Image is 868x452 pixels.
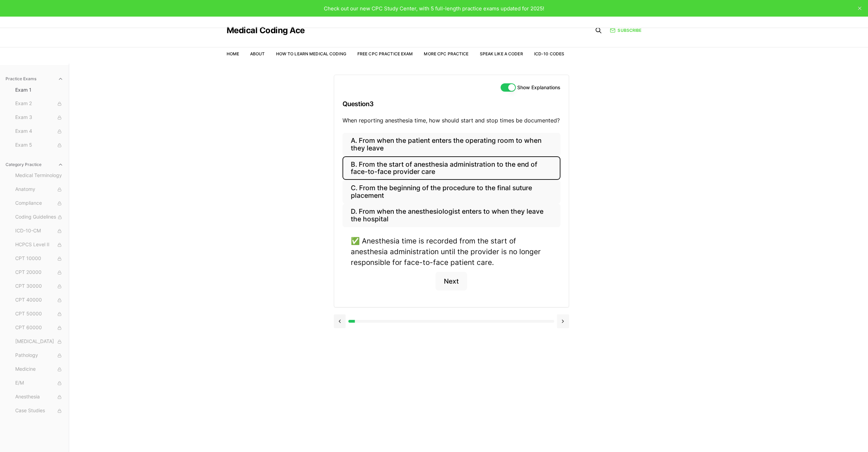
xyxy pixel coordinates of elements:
span: Case Studies [15,407,63,415]
span: CPT 50000 [15,310,63,318]
a: About [250,51,265,56]
span: Exam 1 [15,86,63,93]
button: Exam 5 [12,140,66,151]
span: CPT 60000 [15,324,63,332]
button: Next [436,272,467,290]
button: Pathology [12,350,66,361]
button: Compliance [12,198,66,209]
button: Exam 3 [12,112,66,123]
span: HCPCS Level II [15,241,63,249]
a: More CPC Practice [424,51,468,56]
button: close [854,3,865,14]
span: Compliance [15,200,63,207]
button: ICD-10-CM [12,225,66,237]
button: [MEDICAL_DATA] [12,336,66,347]
span: Pathology [15,352,63,359]
button: Practice Exams [3,73,66,84]
span: CPT 40000 [15,296,63,304]
span: Exam 2 [15,100,63,108]
a: Subscribe [610,27,641,34]
span: [MEDICAL_DATA] [15,338,63,345]
button: Exam 2 [12,98,66,109]
button: Coding Guidelines [12,212,66,223]
span: CPT 20000 [15,269,63,276]
span: Anatomy [15,186,63,193]
button: Medicine [12,364,66,375]
p: When reporting anesthesia time, how should start and stop times be documented? [342,116,560,124]
button: CPT 30000 [12,281,66,292]
button: Anatomy [12,184,66,195]
span: CPT 10000 [15,255,63,262]
button: CPT 10000 [12,253,66,264]
button: C. From the beginning of the procedure to the final suture placement [342,180,560,203]
span: Medicine [15,366,63,373]
span: Exam 4 [15,128,63,135]
div: ✅ Anesthesia time is recorded from the start of anesthesia administration until the provider is n... [351,236,552,268]
span: Check out our new CPC Study Center, with 5 full-length practice exams updated for 2025! [324,5,544,12]
button: Category Practice [3,159,66,170]
span: ICD-10-CM [15,227,63,235]
a: How to Learn Medical Coding [276,51,346,56]
button: Case Studies [12,405,66,416]
button: HCPCS Level II [12,239,66,250]
button: CPT 20000 [12,267,66,278]
span: Exam 3 [15,114,63,121]
button: Anesthesia [12,391,66,403]
button: A. From when the patient enters the operating room to when they leave [342,133,560,156]
button: CPT 60000 [12,322,66,333]
button: E/M [12,378,66,389]
span: CPT 30000 [15,283,63,290]
span: E/M [15,379,63,387]
a: Home [227,51,239,56]
span: Exam 5 [15,141,63,149]
h3: Question 3 [342,94,560,114]
button: Medical Terminology [12,170,66,181]
span: Anesthesia [15,393,63,401]
span: Medical Terminology [15,172,63,179]
span: Coding Guidelines [15,213,63,221]
a: Speak Like a Coder [480,51,523,56]
button: CPT 40000 [12,295,66,306]
a: Free CPC Practice Exam [357,51,413,56]
button: Exam 4 [12,126,66,137]
a: Medical Coding Ace [227,26,305,35]
label: Show Explanations [517,85,560,90]
button: B. From the start of anesthesia administration to the end of face-to-face provider care [342,156,560,180]
button: CPT 50000 [12,308,66,320]
button: D. From when the anesthesiologist enters to when they leave the hospital [342,204,560,227]
a: ICD-10 Codes [534,51,564,56]
button: Exam 1 [12,84,66,95]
